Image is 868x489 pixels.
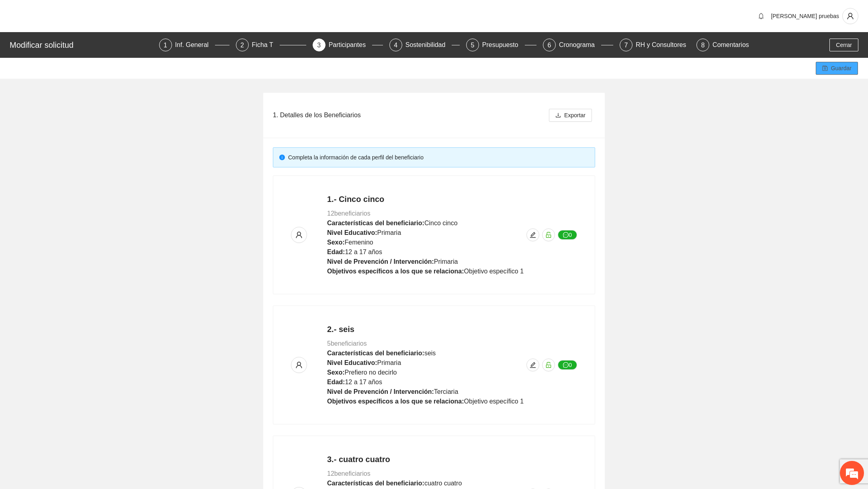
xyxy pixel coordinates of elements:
div: 4Sostenibilidad [389,39,460,51]
h4: 3.- cuatro cuatro [327,454,524,465]
strong: Características del beneficiario: [327,350,424,357]
button: downloadExportar [549,109,592,122]
button: Cerrar [829,39,858,51]
div: 6Cronograma [543,39,613,51]
span: Cerrar [836,41,852,49]
strong: Edad: [327,249,345,255]
strong: Características del beneficiario: [327,480,424,487]
div: 2Ficha T [236,39,306,51]
h4: 2.- seis [327,324,524,335]
span: 12 a 17 años [345,379,382,385]
span: Primaria [434,258,458,265]
span: Exportar [564,111,585,120]
span: 5 [471,42,474,49]
span: 6 [547,42,551,49]
span: Guardar [831,64,852,73]
span: 5 beneficiarios [327,340,367,347]
span: Objetivo específico 1 [464,398,524,405]
span: user [291,361,307,369]
h4: 1.- Cinco cinco [327,194,524,205]
span: 7 [624,42,628,49]
div: 8Comentarios [696,39,749,51]
strong: Sexo: [327,239,345,246]
div: Ficha T [252,39,280,51]
span: user [843,12,858,20]
div: 5Presupuesto [466,39,536,51]
div: Chatee con nosotros ahora [42,41,135,51]
div: Presupuesto [482,39,525,51]
button: edit [526,228,539,241]
div: Minimizar ventana de chat en vivo [132,4,151,23]
span: user [291,231,307,238]
div: Comentarios [712,39,749,51]
div: 3Participantes [313,39,383,51]
span: Objetivo específico 1 [464,268,524,275]
div: 1. Detalles de los Beneficiarios [273,104,546,126]
div: Inf. General [175,39,215,51]
span: 3 [317,42,321,49]
span: seis [424,350,436,357]
button: unlock [542,359,555,371]
span: 2 [240,42,244,49]
strong: Nivel de Prevención / Intervención: [327,388,434,395]
span: [PERSON_NAME] pruebas [771,13,839,19]
span: unlock [542,232,555,238]
strong: Nivel de Prevención / Intervención: [327,258,434,265]
div: RH y Consultores [636,39,692,51]
span: Cinco cinco [424,220,458,226]
span: save [822,65,828,72]
span: 4 [394,42,397,49]
span: download [555,112,561,119]
button: message0 [558,360,577,370]
span: cuatro cuatro [424,480,462,487]
span: message [563,232,569,238]
span: 1 [164,42,167,49]
span: edit [527,232,539,238]
span: 12 a 17 años [345,249,382,255]
span: unlock [542,362,555,368]
button: user [842,8,858,24]
div: 1Inf. General [159,39,229,51]
strong: Objetivos específicos a los que se relaciona: [327,268,464,275]
button: bell [755,10,768,22]
span: Femenino [345,239,373,246]
strong: Sexo: [327,369,345,376]
div: 7RH y Consultores [620,39,690,51]
button: edit [526,359,539,371]
button: saveGuardar [816,62,858,75]
strong: Nivel Educativo: [327,359,377,366]
div: Completa la información de cada perfil del beneficiario [288,153,589,162]
button: message0 [558,230,577,240]
strong: Características del beneficiario: [327,220,424,226]
span: edit [527,362,539,368]
textarea: Escriba su mensaje y pulse “Intro” [4,219,153,247]
div: Cronograma [559,39,601,51]
span: message [563,362,569,369]
button: user [291,357,307,373]
button: unlock [542,228,555,241]
button: user [291,227,307,243]
span: Prefiero no decirlo [345,369,397,376]
span: Primaria [377,359,401,366]
span: 12 beneficiarios [327,210,371,217]
div: Modificar solicitud [10,39,154,51]
strong: Nivel Educativo: [327,229,377,236]
span: bell [755,13,767,19]
div: Participantes [329,39,373,51]
span: Terciaria [434,388,458,395]
strong: Edad: [327,379,345,385]
div: Sostenibilidad [405,39,452,51]
span: 12 beneficiarios [327,470,371,477]
span: Primaria [377,229,401,236]
span: Estamos en línea. [47,107,111,188]
strong: Objetivos específicos a los que se relaciona: [327,398,464,405]
span: 8 [701,42,705,49]
span: info-circle [279,155,285,160]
